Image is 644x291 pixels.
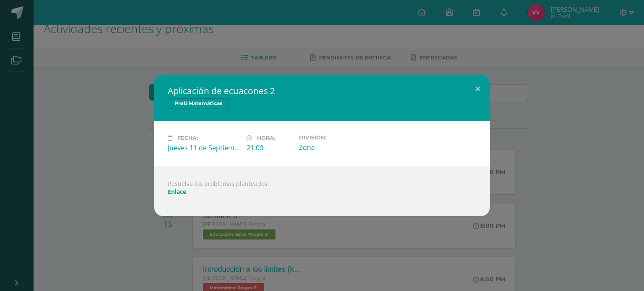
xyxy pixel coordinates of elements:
[168,98,229,108] span: PreU Matemáticas
[299,143,371,152] div: Zona
[466,75,490,103] button: Close (Esc)
[247,143,292,152] div: 21:00
[177,135,198,141] span: Fecha:
[299,134,371,141] label: División:
[154,166,490,216] div: Resuelva los problemas planteados.
[168,188,186,196] a: Enlace
[168,85,476,97] h2: Aplicación de ecuacones 2
[168,143,240,152] div: Jueves 11 de Septiembre
[257,135,275,141] span: Hora:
